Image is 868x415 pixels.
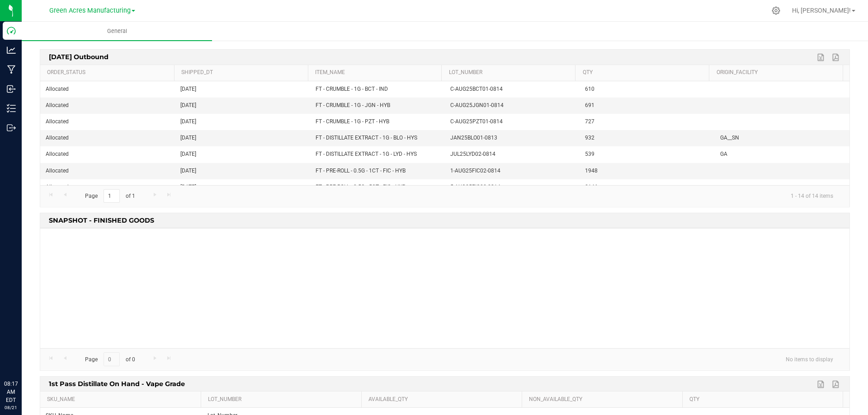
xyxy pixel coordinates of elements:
[368,396,518,403] a: Available_Qty
[310,114,445,130] td: FT - CRUMBLE - 1G - PZT - HYB
[47,213,157,227] span: SNAPSHOT - FINISHED GOODS
[95,27,139,35] span: General
[580,130,714,146] td: 932
[310,146,445,163] td: FT - DISTILLATE EXTRACT - 1G - LYD - HYS
[40,163,175,179] td: Allocated
[583,69,706,76] a: qty
[49,7,131,14] span: Green Acres Manufacturing
[175,114,310,130] td: [DATE]
[715,130,849,146] td: GA__SN
[104,189,120,203] input: 1
[815,378,828,390] a: Export to Excel
[7,123,16,132] inline-svg: Outbound
[792,7,851,14] span: Hi, [PERSON_NAME]!
[315,69,438,76] a: item_name
[689,396,839,403] a: Qty
[310,179,445,196] td: FT - PRE-ROLL - 0.5G - 5CT - FIC - HYB
[4,380,18,404] p: 08:17 AM EDT
[47,377,188,391] span: 1st Pass Distillate on Hand - Vape Grade
[715,146,849,163] td: GA
[445,179,580,196] td: 5-AUG25FIC02-0814
[175,81,310,98] td: [DATE]
[830,378,843,390] a: Export to PDF
[310,98,445,114] td: FT - CRUMBLE - 1G - JGN - HYB
[175,179,310,196] td: [DATE]
[445,163,580,179] td: 1-AUG25FIC02-0814
[47,50,111,64] span: [DATE] Outbound
[310,81,445,98] td: FT - CRUMBLE - 1G - BCT - IND
[580,114,714,130] td: 727
[529,396,679,403] a: Non_Available_Qty
[40,98,175,114] td: Allocated
[175,146,310,163] td: [DATE]
[445,81,580,98] td: C-AUG25BCT01-0814
[9,343,36,370] iframe: Resource center
[580,98,714,114] td: 691
[175,130,310,146] td: [DATE]
[181,69,304,76] a: Shipped_dt
[175,98,310,114] td: [DATE]
[830,51,843,63] a: Export to PDF
[449,69,572,76] a: lot_number
[4,404,18,411] p: 08/21
[40,130,175,146] td: Allocated
[40,81,175,98] td: Allocated
[445,98,580,114] td: C-AUG25JGN01-0814
[7,65,16,74] inline-svg: Manufacturing
[47,69,170,76] a: Order_Status
[208,396,358,403] a: Lot_Number
[815,51,828,63] a: Export to Excel
[783,189,840,203] span: 1 - 14 of 14 items
[445,146,580,163] td: JUL25LYD02-0814
[77,352,142,366] span: Page of 0
[40,114,175,130] td: Allocated
[40,146,175,163] td: Allocated
[40,179,175,196] td: Allocated
[77,189,142,203] span: Page of 1
[175,163,310,179] td: [DATE]
[580,163,714,179] td: 1948
[580,81,714,98] td: 610
[770,6,782,15] div: Manage settings
[7,46,16,55] inline-svg: Analytics
[580,179,714,196] td: 2146
[445,114,580,130] td: C-AUG25PZT01-0814
[445,130,580,146] td: JAN25BLO01-0813
[778,352,840,366] span: No items to display
[47,396,197,403] a: SKU_Name
[7,104,16,113] inline-svg: Inventory
[310,130,445,146] td: FT - DISTILLATE EXTRACT - 1G - BLO - HYS
[717,69,840,76] a: Origin_Facility
[310,163,445,179] td: FT - PRE-ROLL - 0.5G - 1CT - FIC - HYB
[22,22,212,41] a: General
[580,146,714,163] td: 539
[7,26,16,35] inline-svg: Dashboard
[7,84,16,93] inline-svg: Inbound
